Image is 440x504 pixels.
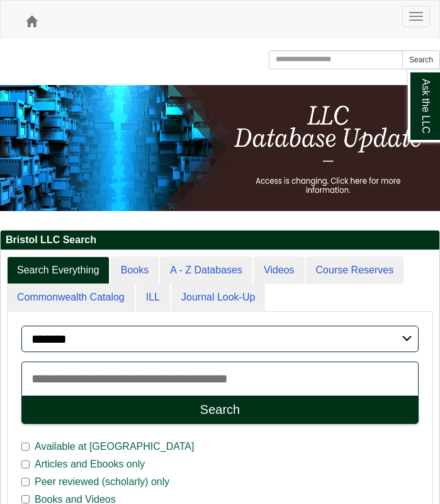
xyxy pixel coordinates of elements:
div: Search [200,403,240,417]
a: Books [111,256,159,285]
input: Articles and Ebooks only [21,459,30,470]
a: Commonwealth Catalog [7,283,135,312]
span: Available at [GEOGRAPHIC_DATA] [30,439,199,454]
a: ILL [136,283,170,312]
a: Videos [254,256,305,285]
button: Search [402,50,440,69]
a: Search Everything [7,256,110,285]
input: Peer reviewed (scholarly) only [21,476,30,488]
span: Articles and Ebooks only [30,457,150,472]
h2: Bristol LLC Search [1,231,439,250]
span: Peer reviewed (scholarly) only [30,474,174,490]
a: A - Z Databases [160,256,252,285]
a: Journal Look-Up [171,283,265,312]
a: Course Reserves [306,256,404,285]
button: Search [21,396,419,424]
input: Available at [GEOGRAPHIC_DATA] [21,441,30,452]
